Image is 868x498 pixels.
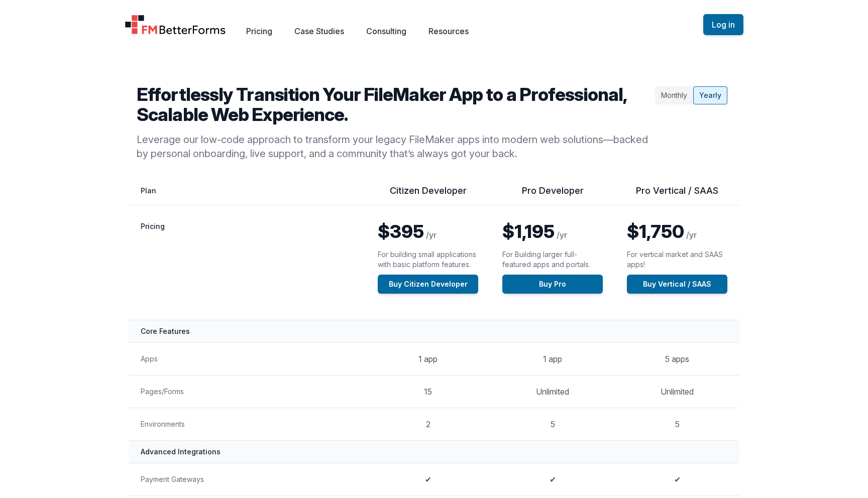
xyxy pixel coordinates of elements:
[502,275,603,294] a: Buy Pro
[366,375,490,408] td: 15
[426,230,437,240] span: /yr
[615,375,739,408] td: Unlimited
[693,86,727,104] div: Yearly
[615,185,739,205] th: Pro Vertical / SAAS
[615,408,739,440] td: 5
[627,220,684,242] span: $1,750
[366,408,490,440] td: 2
[502,220,555,242] span: $1,195
[129,408,366,440] th: Environments
[294,26,344,36] a: Case Studies
[490,375,615,408] td: Unlimited
[557,230,567,240] span: /yr
[627,275,727,294] a: Buy Vertical / SAAS
[502,250,603,270] p: For Building larger full-featured apps and portals.
[490,342,615,375] td: 1 app
[686,230,697,240] span: /yr
[615,342,739,375] td: 5 apps
[378,220,424,242] span: $395
[703,14,743,35] button: Log in
[113,12,755,37] nav: Global
[366,342,490,375] td: 1 app
[246,26,272,36] a: Pricing
[627,250,727,270] p: For vertical market and SAAS apps!
[129,463,366,495] th: Payment Gateways
[129,440,739,463] th: Advanced Integrations
[129,205,366,320] th: Pricing
[137,133,651,161] p: Leverage our low-code approach to transform your legacy FileMaker apps into modern web solutions—...
[129,375,366,408] th: Pages/Forms
[366,26,406,36] a: Consulting
[428,25,469,37] button: Resources
[125,15,226,35] a: Home
[378,275,478,294] a: Buy Citizen Developer
[366,463,490,495] td: ✔
[490,463,615,495] td: ✔
[615,463,739,495] td: ✔
[141,186,156,195] span: Plan
[655,86,693,104] div: Monthly
[490,185,615,205] th: Pro Developer
[378,250,478,270] p: For building small applications with basic platform features.
[490,408,615,440] td: 5
[366,185,490,205] th: Citizen Developer
[137,84,651,125] h2: Effortlessly Transition Your FileMaker App to a Professional, Scalable Web Experience.
[129,320,739,342] th: Core Features
[129,342,366,375] th: Apps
